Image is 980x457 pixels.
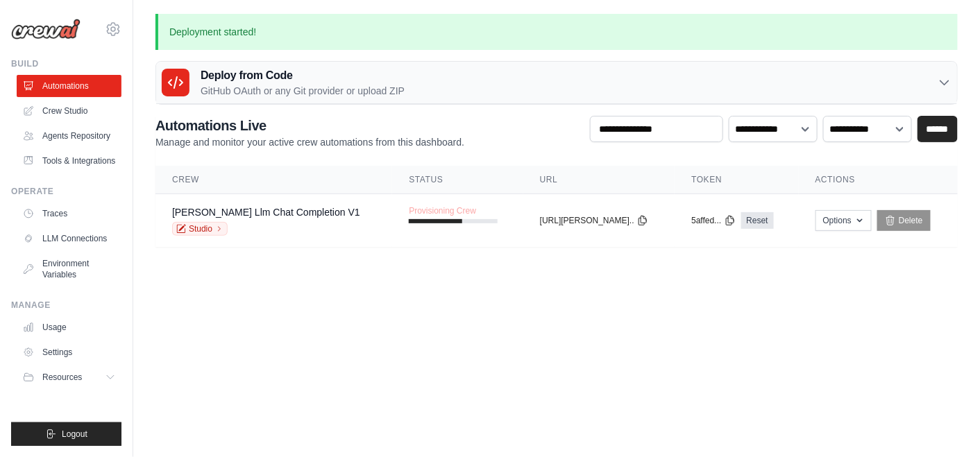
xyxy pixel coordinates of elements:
[201,67,405,84] h3: Deploy from Code
[201,84,405,98] p: GitHub OAuth or any Git provider or upload ZIP
[42,372,82,383] span: Resources
[62,429,87,440] span: Logout
[155,166,392,194] th: Crew
[17,316,121,338] a: Usage
[17,252,121,286] a: Environment Variables
[523,166,675,194] th: URL
[17,202,121,225] a: Traces
[17,227,121,250] a: LLM Connections
[877,210,931,231] a: Delete
[17,100,121,122] a: Crew Studio
[17,75,121,97] a: Automations
[155,116,464,135] h2: Automations Live
[11,186,121,197] div: Operate
[409,205,476,216] span: Provisioning Crew
[675,166,798,194] th: Token
[11,19,81,40] img: Logo
[540,215,648,226] button: [URL][PERSON_NAME]..
[741,212,774,229] a: Reset
[155,135,464,149] p: Manage and monitor your active crew automations from this dashboard.
[799,166,958,194] th: Actions
[11,422,121,446] button: Logout
[172,222,228,236] a: Studio
[816,210,872,231] button: Options
[17,341,121,363] a: Settings
[17,150,121,172] a: Tools & Integrations
[172,207,360,218] a: [PERSON_NAME] Llm Chat Completion V1
[17,125,121,147] a: Agents Repository
[17,366,121,388] button: Resources
[392,166,523,194] th: Status
[911,390,980,457] iframe: Chat Widget
[691,215,735,226] button: 5affed...
[11,300,121,311] div: Manage
[11,58,121,69] div: Build
[155,14,958,50] p: Deployment started!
